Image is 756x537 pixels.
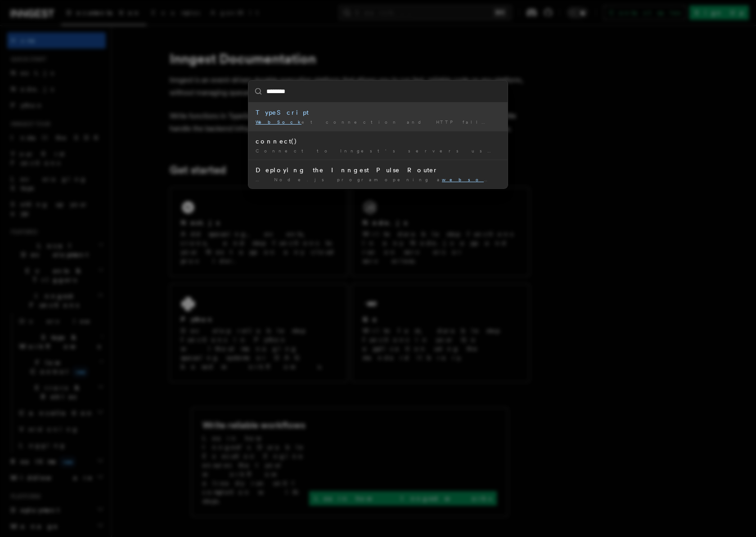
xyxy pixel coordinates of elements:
[256,148,500,154] div: Connect to Inngest's servers using out-bound et …
[256,137,500,146] div: connect()
[256,176,500,183] div: … Node.js program opening a et connection with the Prisma …
[256,119,301,125] mark: WebSock
[256,119,500,125] div: et connection and HTTP fallback - While a et …
[442,177,495,182] mark: websock
[256,166,500,175] div: Deploying the Inngest Pulse Router
[256,108,500,117] div: TypeScript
